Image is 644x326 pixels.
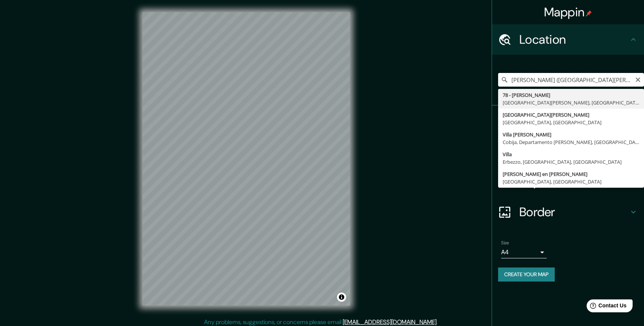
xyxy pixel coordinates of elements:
[576,296,636,318] iframe: Help widget launcher
[519,204,629,220] h4: Border
[503,138,639,146] div: Cobija, Departamento [PERSON_NAME], [GEOGRAPHIC_DATA]
[498,73,644,87] input: Pick your city or area
[635,76,641,83] button: Clear
[503,150,639,158] div: Villa
[492,24,644,55] div: Location
[544,5,592,20] h4: Mappin
[503,91,639,99] div: 78 - [PERSON_NAME]
[142,12,350,305] canvas: Map
[492,106,644,136] div: Pins
[337,293,346,302] button: Toggle attribution
[501,240,509,246] label: Size
[343,318,437,326] a: [EMAIL_ADDRESS][DOMAIN_NAME]
[492,136,644,166] div: Style
[501,246,547,258] div: A4
[586,10,592,16] img: pin-icon.png
[503,99,639,106] div: [GEOGRAPHIC_DATA][PERSON_NAME], [GEOGRAPHIC_DATA], B1650, [GEOGRAPHIC_DATA]
[503,111,639,119] div: [GEOGRAPHIC_DATA][PERSON_NAME]
[498,267,555,282] button: Create your map
[519,174,629,189] h4: Layout
[503,178,639,185] div: [GEOGRAPHIC_DATA], [GEOGRAPHIC_DATA]
[492,166,644,197] div: Layout
[492,197,644,227] div: Border
[503,131,639,138] div: Villa [PERSON_NAME]
[503,119,639,126] div: [GEOGRAPHIC_DATA], [GEOGRAPHIC_DATA]
[503,170,639,178] div: [PERSON_NAME] en [PERSON_NAME]
[503,158,639,166] div: Erbezzo, [GEOGRAPHIC_DATA], [GEOGRAPHIC_DATA]
[519,32,629,47] h4: Location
